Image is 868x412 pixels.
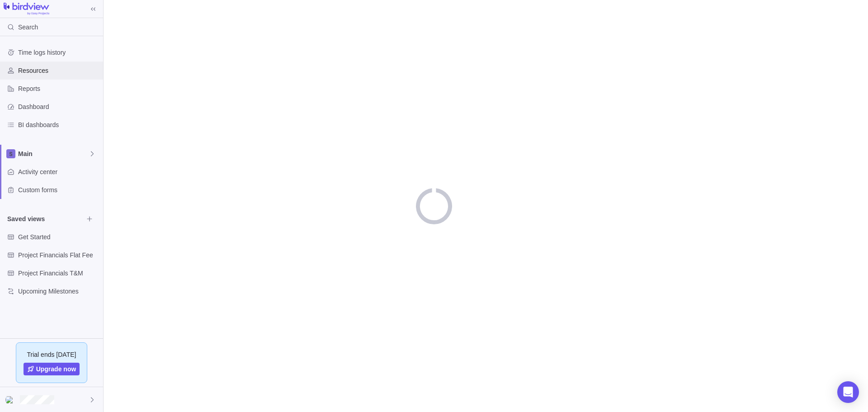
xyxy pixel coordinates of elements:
[83,213,96,225] span: Browse views
[18,102,99,111] span: Dashboard
[18,23,38,32] span: Search
[18,251,99,260] span: Project Financials Flat Fee
[18,185,99,194] span: Custom forms
[837,381,859,403] div: Open Intercom Messenger
[18,287,99,296] span: Upcoming Milestones
[5,396,16,403] img: Show
[18,84,99,93] span: Reports
[18,48,99,57] span: Time logs history
[24,363,80,375] a: Upgrade now
[36,365,76,374] span: Upgrade now
[5,394,16,405] div: Chris Tucker
[18,167,99,176] span: Activity center
[18,66,99,75] span: Resources
[18,232,99,242] span: Get Started
[18,120,99,129] span: BI dashboards
[18,149,89,158] span: Main
[416,188,452,224] div: loading
[4,3,49,15] img: logo
[7,214,83,223] span: Saved views
[27,350,76,359] span: Trial ends [DATE]
[18,269,99,278] span: Project Financials T&M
